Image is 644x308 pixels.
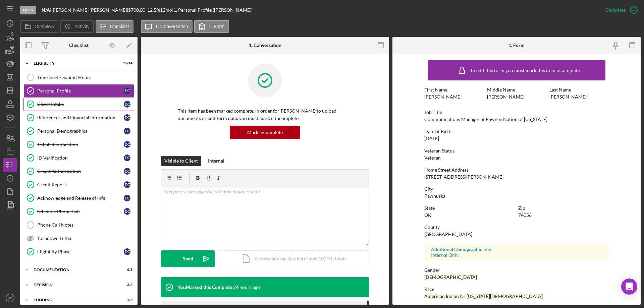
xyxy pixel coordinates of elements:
div: [DEMOGRAPHIC_DATA] [424,274,477,280]
div: Credit Authorization [37,169,124,174]
button: Overview [20,20,58,33]
div: Tribal Identification [37,142,124,147]
a: Credit ReportDC [23,178,134,191]
a: Turndown Letter [23,232,134,245]
a: Acknowledge and Release of InfoDC [23,191,134,205]
div: D C [124,248,130,255]
label: 1. Form [209,24,225,29]
a: Credit AuthorizationDC [23,165,134,178]
div: Acknowledge and Release of Info [37,195,124,201]
div: | 1. Personal Profile ([PERSON_NAME]) [172,7,253,13]
div: D C [124,155,130,161]
a: Timesheet - Submit Hours [23,71,134,84]
div: Timesheet - Submit Hours [37,75,134,80]
div: Internal Only [431,252,602,258]
a: Personal DemographicsDC [23,124,134,138]
div: [PERSON_NAME] [549,94,587,100]
div: Veteran Status [424,148,609,153]
div: Open [20,6,36,14]
div: Internal [208,156,224,166]
div: Pawhuska [424,193,445,199]
div: Open Intercom Messenger [621,279,637,295]
div: Eligiblity [34,61,116,65]
div: D C [124,101,130,108]
div: Documentation [34,268,116,272]
div: You Marked this Complete [178,285,232,290]
button: 1. Form [194,20,229,33]
div: 2 / 3 [120,283,132,287]
button: Activity [60,20,94,33]
div: 74056 [518,212,532,218]
div: Home Street Address [424,167,609,173]
label: 1. Conversation [155,24,188,29]
div: Funding [34,298,116,302]
div: Gender [424,267,609,273]
div: Zip [518,205,609,211]
div: [STREET_ADDRESS][PERSON_NAME] [424,174,503,180]
text: MR [8,296,13,300]
div: OK [424,212,431,218]
div: First Name [424,87,484,93]
a: Tribal IdentificationDC [23,138,134,151]
div: [PERSON_NAME] [PERSON_NAME] | [51,7,128,13]
div: D C [124,195,130,201]
a: Client IntakeDC [23,98,134,111]
div: Phone Call Notes [37,222,134,228]
div: Mark Incomplete [247,126,283,139]
div: 6 / 9 [120,268,132,272]
div: Personal Demographics [37,128,124,134]
a: Personal ProfileDC [23,84,134,98]
div: 1 / 6 [120,298,132,302]
div: [PERSON_NAME] [487,94,524,100]
button: Checklist [96,20,133,33]
div: D C [124,114,130,121]
div: To edit this form you must mark this item incomplete [470,68,580,73]
time: 2025-08-27 19:46 [233,285,260,290]
div: 1. Conversation [249,43,281,48]
a: References and Financial InformationDC [23,111,134,124]
div: Job Title [424,110,609,115]
a: Phone Call Notes [23,218,134,232]
div: D C [124,208,130,215]
div: Visible to Client [164,156,198,166]
div: Checklist [69,43,89,48]
div: $700.00 [128,7,147,13]
div: 12.5 % [147,7,160,13]
label: Activity [74,24,89,29]
div: Complete [605,3,626,17]
label: Checklist [110,24,129,29]
div: City [424,186,609,192]
div: 11 / 14 [120,61,132,65]
div: Client Intake [37,102,124,107]
div: 12 mo [160,7,172,13]
div: D C [124,141,130,148]
a: Schedule Phone CallDC [23,205,134,218]
div: Eligibility Phase [37,249,124,254]
div: American Indian Or [US_STATE][DEMOGRAPHIC_DATA] [424,294,543,299]
div: Last Name [549,87,609,93]
div: Race [424,287,609,292]
div: D C [124,87,130,94]
div: [GEOGRAPHIC_DATA] [424,232,472,237]
div: State [424,205,515,211]
button: 1. Conversation [141,20,193,33]
div: Veteran [424,155,441,161]
button: Visible to Client [161,156,201,166]
div: Schedule Phone Call [37,209,124,214]
div: Personal Profile [37,88,124,94]
div: Decision [34,283,116,287]
b: N/A [42,7,50,13]
div: County [424,225,609,230]
button: Internal [205,156,228,166]
a: Eligibility PhaseDC [23,245,134,258]
div: | [42,7,51,13]
div: Credit Report [37,182,124,187]
button: Send [161,250,215,267]
button: MR [3,291,17,305]
div: ID Verification [37,155,124,161]
div: Additional Demographic Info [431,247,602,252]
label: Overview [35,24,54,29]
button: Mark Incomplete [230,126,300,139]
button: Complete [599,3,641,17]
div: Communications Manager at Pawnee Nation of [US_STATE] [424,117,547,122]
